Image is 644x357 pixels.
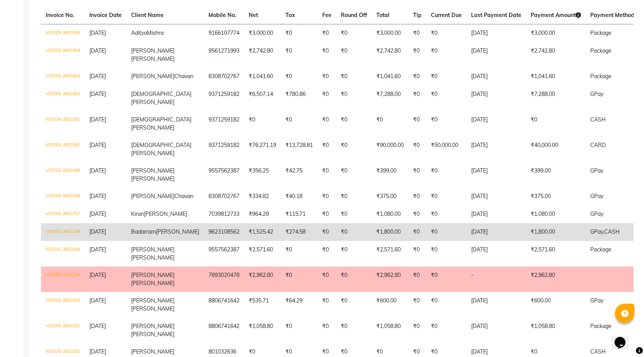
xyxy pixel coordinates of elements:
td: ₹1,041.60 [244,68,281,85]
td: ₹0 [336,162,372,188]
td: ₹0 [526,111,586,137]
td: [DATE] [466,292,526,318]
td: ₹0 [336,42,372,68]
td: ₹356.25 [244,162,281,188]
td: [DATE] [466,68,526,85]
td: V/2025-26/2154 [41,266,85,292]
td: ₹1,080.00 [372,205,408,223]
td: ₹0 [318,318,336,343]
td: ₹2,742.80 [372,42,408,68]
td: ₹0 [336,266,372,292]
span: [DATE] [89,228,106,235]
td: V/2025-26/2161 [41,111,85,137]
span: [PERSON_NAME] [131,124,174,131]
td: ₹780.86 [281,85,318,111]
span: Current Due [431,12,462,19]
td: ₹0 [408,292,426,318]
td: ₹0 [426,24,466,42]
td: 9561271993 [204,42,244,68]
td: ₹6,507.14 [244,85,281,111]
span: Invoice No. [46,12,74,19]
td: ₹334.82 [244,188,281,205]
span: [PERSON_NAME] [131,348,174,355]
td: ₹0 [426,266,466,292]
td: ₹0 [336,68,372,85]
td: ₹0 [318,85,336,111]
td: ₹0 [426,162,466,188]
td: ₹0 [426,111,466,137]
td: ₹0 [426,188,466,205]
td: 9557562387 [204,162,244,188]
td: ₹0 [318,205,336,223]
td: ₹0 [281,241,318,266]
td: ₹3,000.00 [526,24,586,42]
span: GPay [590,167,603,174]
td: 8806741642 [204,318,244,343]
td: ₹964.29 [244,205,281,223]
td: V/2025-26/2155 [41,241,85,266]
span: [DATE] [89,91,106,97]
span: Invoice Date [89,12,122,19]
span: [DATE] [89,246,106,253]
span: Fee [322,12,331,19]
span: [DATE] [89,142,106,149]
td: ₹0 [408,68,426,85]
td: ₹0 [318,223,336,241]
td: ₹0 [408,137,426,162]
span: [DATE] [89,193,106,200]
td: [DATE] [466,111,526,137]
td: ₹0 [336,111,372,137]
span: GPay [590,210,603,217]
span: Mishra [147,29,164,36]
span: Payment Amount [531,12,581,19]
td: ₹600.00 [526,292,586,318]
td: ₹1,058.80 [372,318,408,343]
span: GPay, [590,228,604,235]
td: ₹2,742.80 [526,42,586,68]
span: Round Off [341,12,367,19]
td: ₹40,000.00 [526,137,586,162]
td: [DATE] [466,318,526,343]
span: [PERSON_NAME] [131,175,174,182]
td: ₹0 [408,188,426,205]
span: [PERSON_NAME] [131,297,174,304]
td: ₹50,000.00 [426,137,466,162]
span: [PERSON_NAME] [131,55,174,62]
td: ₹0 [318,266,336,292]
span: [DATE] [89,116,106,123]
td: ₹76,271.19 [244,137,281,162]
td: 8806741642 [204,292,244,318]
span: [PERSON_NAME] [131,305,174,312]
td: 9371259182 [204,137,244,162]
span: [DATE] [89,272,106,278]
span: [PERSON_NAME] [156,228,199,235]
span: Package [590,73,612,80]
td: ₹0 [281,111,318,137]
td: ₹13,728.81 [281,137,318,162]
span: Package [590,47,612,54]
td: [DATE] [466,241,526,266]
td: ₹0 [408,241,426,266]
span: [PERSON_NAME] [131,272,174,278]
td: ₹0 [318,137,336,162]
td: ₹0 [336,223,372,241]
td: V/2025-26/2156 [41,223,85,241]
span: [DEMOGRAPHIC_DATA] [131,91,191,97]
iframe: chat widget [612,326,636,349]
td: - [466,266,526,292]
td: ₹2,962.80 [372,266,408,292]
td: ₹399.00 [372,162,408,188]
span: [PERSON_NAME] [131,280,174,287]
td: ₹0 [408,205,426,223]
span: Net [249,12,258,19]
td: ₹7,288.00 [372,85,408,111]
td: [DATE] [466,223,526,241]
td: ₹0 [426,223,466,241]
td: [DATE] [466,42,526,68]
td: ₹0 [408,318,426,343]
td: ₹42.75 [281,162,318,188]
td: ₹64.29 [281,292,318,318]
td: V/2025-26/2164 [41,42,85,68]
td: [DATE] [466,162,526,188]
td: V/2025-26/2159 [41,162,85,188]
